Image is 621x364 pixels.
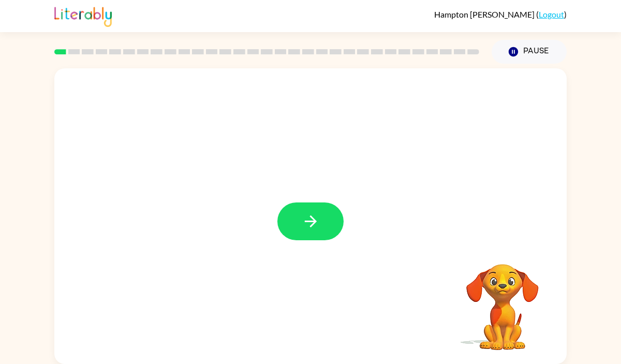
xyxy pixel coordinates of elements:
[539,9,564,19] a: Logout
[451,248,554,352] video: Your browser must support playing .mp4 files to use Literably. Please try using another browser.
[434,9,536,19] span: Hampton [PERSON_NAME]
[492,40,567,64] button: Pause
[54,4,112,27] img: Literably
[434,9,567,19] div: ( )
